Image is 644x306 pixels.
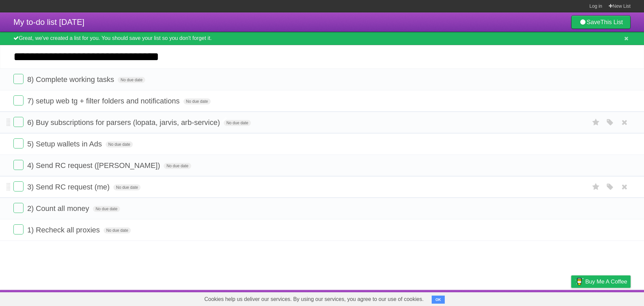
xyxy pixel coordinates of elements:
[164,163,191,169] span: No due date
[224,120,251,126] span: No due date
[27,161,162,170] span: 4) Send RC request ([PERSON_NAME])
[27,226,101,234] span: 1) Recheck all proxies
[590,181,602,192] label: Star task
[27,75,116,84] span: 8) Complete working tasks
[585,276,627,288] span: Buy me a coffee
[482,292,496,304] a: About
[106,141,133,147] span: No due date
[27,204,91,213] span: 2) Count all money
[590,117,602,128] label: Star task
[13,17,85,27] span: My to-do list [DATE]
[27,118,222,127] span: 6) Buy subscriptions for parsers (lopata, jarvis, arb-service)
[432,296,445,304] button: OK
[504,292,531,304] a: Developers
[104,227,131,233] span: No due date
[13,117,23,127] label: Done
[540,292,554,304] a: Terms
[13,203,23,213] label: Done
[575,276,584,287] img: Buy me a coffee
[600,19,623,26] b: This List
[562,292,580,304] a: Privacy
[13,138,23,148] label: Done
[588,292,631,304] a: Suggest a feature
[183,98,211,104] span: No due date
[27,97,181,105] span: 7) setup web tg + filter folders and notifications
[113,184,141,190] span: No due date
[13,74,23,84] label: Done
[571,275,631,288] a: Buy me a coffee
[198,293,430,306] span: Cookies help us deliver our services. By using our services, you agree to our use of cookies.
[571,15,631,29] a: SaveThis List
[13,224,23,234] label: Done
[13,181,23,191] label: Done
[13,160,23,170] label: Done
[118,77,145,83] span: No due date
[27,183,111,191] span: 3) Send RC request (me)
[13,95,23,105] label: Done
[27,140,104,148] span: 5) Setup wallets in Ads
[93,206,120,212] span: No due date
